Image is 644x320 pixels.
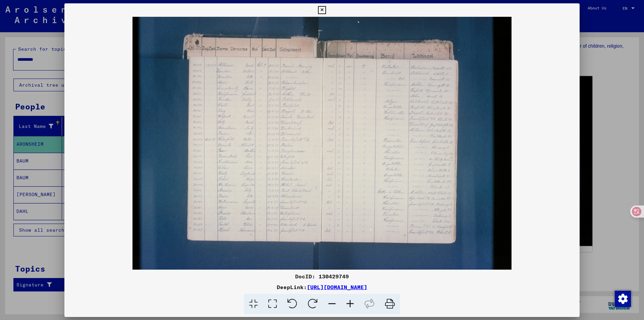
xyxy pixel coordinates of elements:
div: DeepLink: [64,283,580,291]
div: DocID: 130429749 [64,272,580,280]
img: Change consent [615,291,631,307]
a: [URL][DOMAIN_NAME] [307,284,367,290]
div: Change consent [614,290,631,307]
img: 001.jpg [64,17,580,270]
